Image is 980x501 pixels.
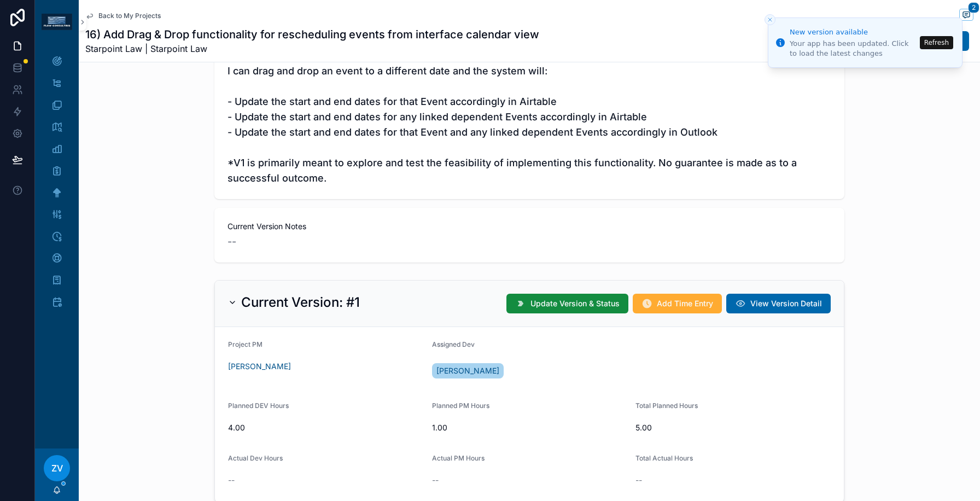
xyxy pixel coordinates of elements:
[959,9,973,22] button: 2
[228,361,291,372] a: [PERSON_NAME]
[790,39,917,59] div: Your app has been updated. Click to load the latest changes
[790,27,917,38] div: New version available
[42,14,72,30] img: App logo
[432,363,504,378] a: [PERSON_NAME]
[85,42,539,55] span: Starpoint Law | Starpoint Law
[85,27,539,42] h1: 16) Add Drag & Drop functionality for rescheduling events from interface calendar view
[85,11,161,20] a: Back to My Projects
[228,422,423,433] span: 4.00
[635,454,693,462] span: Total Actual Hours
[432,475,439,486] span: --
[920,36,953,49] button: Refresh
[530,298,620,309] span: Update Version & Status
[635,401,698,410] span: Total Planned Hours
[432,401,489,410] span: Planned PM Hours
[436,365,499,376] span: [PERSON_NAME]
[227,221,831,232] span: Current Version Notes
[765,14,775,25] button: Close toast
[98,11,161,20] span: Back to My Projects
[657,298,713,309] span: Add Time Entry
[51,462,63,475] span: ZV
[227,234,236,249] span: --
[35,44,79,326] div: scrollable content
[241,294,360,311] h2: Current Version: #1
[227,48,831,186] span: As a Staff Member, from an interface calendar-style view of Events, I can drag and drop an event ...
[635,422,831,433] span: 5.00
[750,298,822,309] span: View Version Detail
[228,401,289,410] span: Planned DEV Hours
[726,294,831,313] button: View Version Detail
[432,340,475,348] span: Assigned Dev
[635,475,642,486] span: --
[506,294,628,313] button: Update Version & Status
[432,422,627,433] span: 1.00
[432,454,485,462] span: Actual PM Hours
[968,2,979,13] span: 2
[228,475,235,486] span: --
[633,294,722,313] button: Add Time Entry
[228,454,283,462] span: Actual Dev Hours
[228,340,262,348] span: Project PM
